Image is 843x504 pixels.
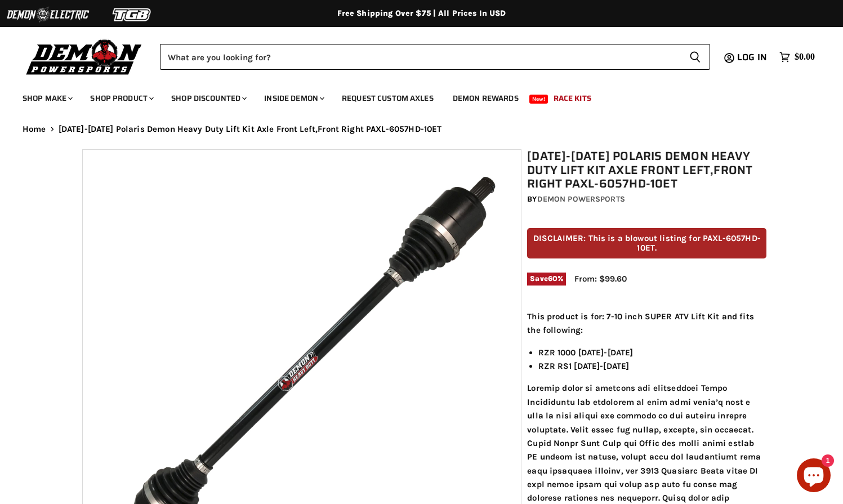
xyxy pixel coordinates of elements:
span: New! [529,95,548,104]
img: TGB Logo 2 [90,4,175,25]
a: Race Kits [545,87,600,110]
span: Log in [737,50,767,64]
inbox-online-store-chat: Shopify online store chat [793,458,834,495]
span: $0.00 [795,52,815,63]
a: Inside Demon [256,87,331,110]
a: Demon Rewards [444,87,527,110]
img: Demon Electric Logo 2 [6,4,90,25]
a: Shop Product [82,87,160,110]
ul: Main menu [14,82,812,110]
a: $0.00 [774,49,820,65]
input: Search [160,44,680,70]
img: Demon Powersports [23,37,146,77]
a: Shop Make [14,87,79,110]
div: by [527,193,766,206]
a: Request Custom Axles [333,87,442,110]
p: DISCLAIMER: This is a blowout listing for PAXL-6057HD-10ET. [527,228,766,259]
span: 60 [548,274,557,283]
li: RZR RS1 [DATE]-[DATE] [538,359,766,373]
a: Demon Powersports [537,194,625,204]
li: RZR 1000 [DATE]-[DATE] [538,346,766,359]
a: Log in [732,52,774,63]
button: Search [680,44,710,70]
span: [DATE]-[DATE] Polaris Demon Heavy Duty Lift Kit Axle Front Left,Front Right PAXL-6057HD-10ET [59,124,442,134]
a: Home [23,124,46,134]
a: Shop Discounted [163,87,253,110]
form: Product [160,44,710,70]
span: Save % [527,273,566,285]
h1: [DATE]-[DATE] Polaris Demon Heavy Duty Lift Kit Axle Front Left,Front Right PAXL-6057HD-10ET [527,149,766,191]
p: This product is for: 7-10 inch SUPER ATV Lift Kit and fits the following: [527,310,766,337]
span: From: $99.60 [574,274,627,284]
